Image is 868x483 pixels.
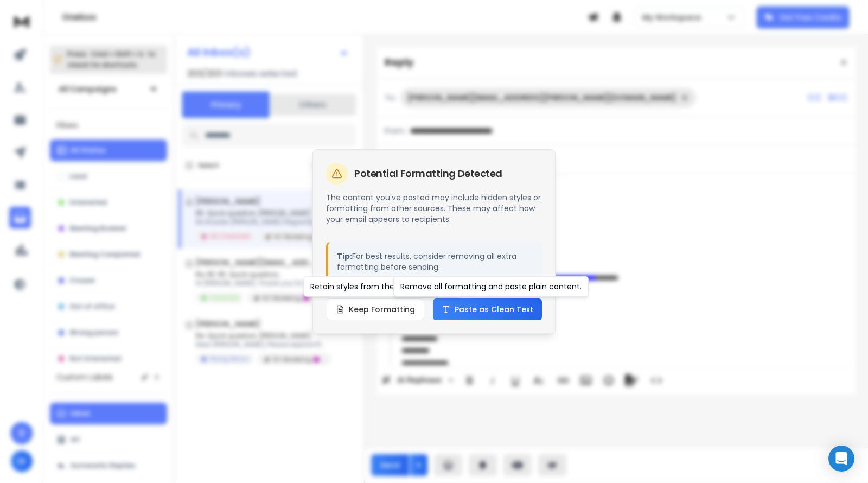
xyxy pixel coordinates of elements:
strong: Tip: [337,251,352,262]
p: For best results, consider removing all extra formatting before sending. [337,251,533,272]
div: Remove all formatting and paste plain content. [393,276,589,297]
div: Retain styles from the original source. [303,276,461,297]
h2: Potential Formatting Detected [354,169,502,179]
button: Paste as Clean Text [433,298,542,320]
p: The content you've pasted may include hidden styles or formatting from other sources. These may a... [326,192,542,225]
div: Open Intercom Messenger [828,446,854,472]
button: Keep Formatting [327,298,424,320]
